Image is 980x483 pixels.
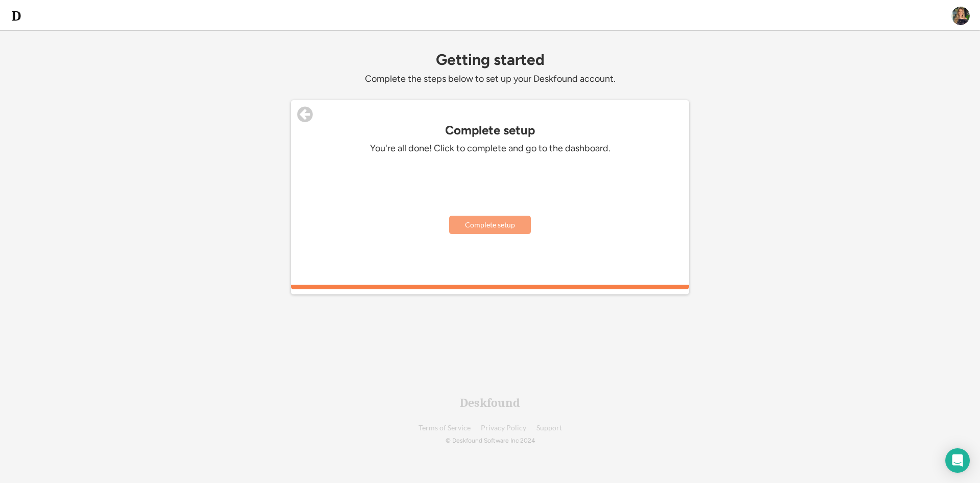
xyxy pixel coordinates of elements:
[291,51,689,68] div: Getting started
[951,7,970,25] img: ALV-UjWlU_9wBIuV-vWbuI_boT98vm_TJlhYBjCjir3Wf7WzZNDCEkZCTYe4tSr-JCokVwVFt7yWtUkYnBvi0VuOumYwIR4Kr...
[10,10,22,22] img: d-whitebg.png
[481,424,526,432] a: Privacy Policy
[449,216,531,234] button: Complete setup
[945,448,970,473] div: Open Intercom Messenger
[291,73,689,85] div: Complete the steps below to set up your Deskfound account.
[293,285,687,289] div: 100%
[460,397,520,409] div: Deskfound
[419,424,471,432] a: Terms of Service
[337,143,643,154] div: You're all done! Click to complete and go to the dashboard.
[536,424,562,432] a: Support
[291,123,689,137] div: Complete setup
